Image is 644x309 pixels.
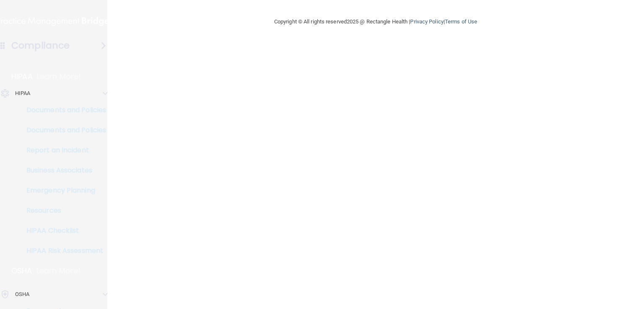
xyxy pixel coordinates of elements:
[5,146,120,154] p: Report an Incident
[11,40,70,51] h4: Compliance
[5,206,120,215] p: Resources
[11,266,32,276] p: OSHA
[37,72,81,82] p: Learn More!
[410,18,443,25] a: Privacy Policy
[5,227,120,235] p: HIPAA Checklist
[15,289,29,299] p: OSHA
[5,247,120,255] p: HIPAA Risk Assessment
[36,266,81,276] p: Learn More!
[223,8,529,35] div: Copyright © All rights reserved 2025 @ Rectangle Health | |
[5,186,120,195] p: Emergency Planning
[445,18,477,25] a: Terms of Use
[5,166,120,175] p: Business Associates
[15,88,31,98] p: HIPAA
[5,126,120,134] p: Documents and Policies
[5,106,120,114] p: Documents and Policies
[11,72,33,82] p: HIPAA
